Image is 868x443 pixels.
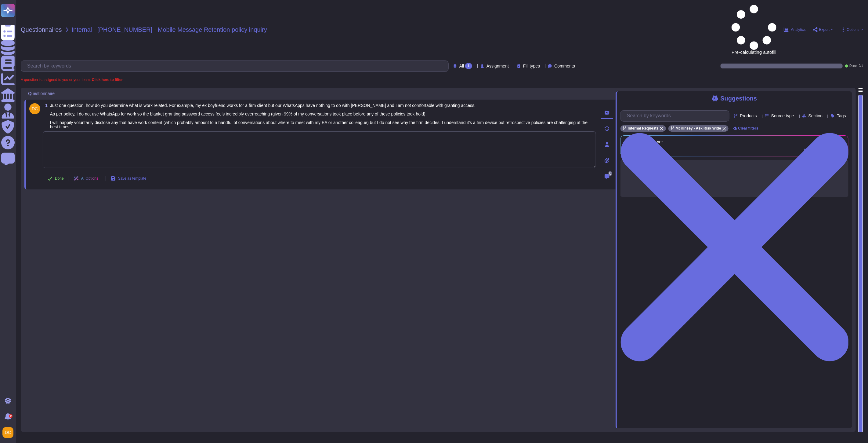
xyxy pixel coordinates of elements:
[554,64,575,68] span: Comments
[2,427,13,438] img: user
[28,91,55,96] span: Questionnaire
[55,177,64,180] span: Done
[523,64,540,68] span: Fill types
[91,78,123,82] b: Click here to filter
[486,64,509,68] span: Assignment
[72,27,267,33] span: Internal - [PHONE_NUMBER] - Mobile Message Retention policy inquiry
[50,103,588,129] span: Just one question, how do you determine what is work related. For example, my ex boyfriend works ...
[81,177,98,180] span: AI Options
[106,172,151,185] button: Save as template
[9,414,13,418] div: 9+
[29,103,40,114] img: user
[459,64,464,68] span: All
[609,171,612,176] span: 0
[118,177,146,180] span: Save as template
[732,5,776,54] span: Pre-calculating autofill
[24,61,448,71] input: Search by keywords
[465,63,472,69] div: 1
[1,426,18,439] button: user
[791,28,806,31] span: Analytics
[859,64,863,68] span: 0 / 1
[819,28,830,31] span: Export
[21,27,62,33] span: Questionnaires
[784,27,806,32] button: Analytics
[43,172,69,185] button: Done
[847,28,859,31] span: Options
[21,78,123,82] span: A question is assigned to you or your team.
[43,103,48,108] span: 1
[624,111,729,121] input: Search by keywords
[849,64,858,68] span: Done:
